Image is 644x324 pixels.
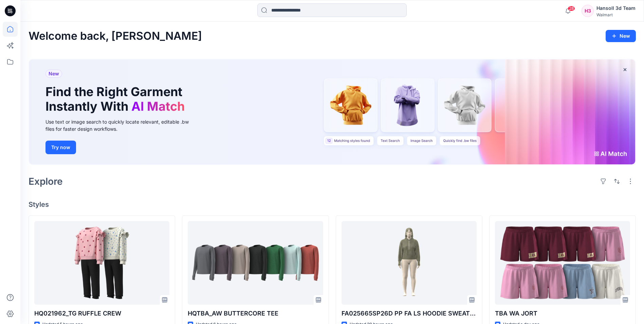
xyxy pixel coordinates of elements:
p: TBA WA JORT [495,309,630,318]
a: HQTBA_AW BUTTERCORE TEE [188,221,323,304]
h2: Explore [29,176,63,187]
span: New [49,70,59,78]
h4: Styles [29,200,636,209]
span: 28 [568,6,575,11]
div: H3 [582,5,594,17]
p: HQTBA_AW BUTTERCORE TEE [188,309,323,318]
a: TBA WA JORT [495,221,630,304]
div: Walmart [596,12,636,17]
span: AI Match [131,99,185,114]
button: Try now [45,141,76,154]
button: New [606,30,636,42]
a: HQ021962_TG RUFFLE CREW [34,221,169,304]
h2: Welcome back, [PERSON_NAME] [29,30,202,42]
h1: Find the Right Garment Instantly With [45,85,188,114]
div: Use text or image search to quickly locate relevant, editable .bw files for faster design workflows. [45,118,198,132]
a: FA025665SP26D PP FA LS HOODIE SWEATSHIRT [342,221,477,304]
p: FA025665SP26D PP FA LS HOODIE SWEATSHIRT [342,309,477,318]
p: HQ021962_TG RUFFLE CREW [34,309,169,318]
div: Hansoll 3d Team [596,4,636,12]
